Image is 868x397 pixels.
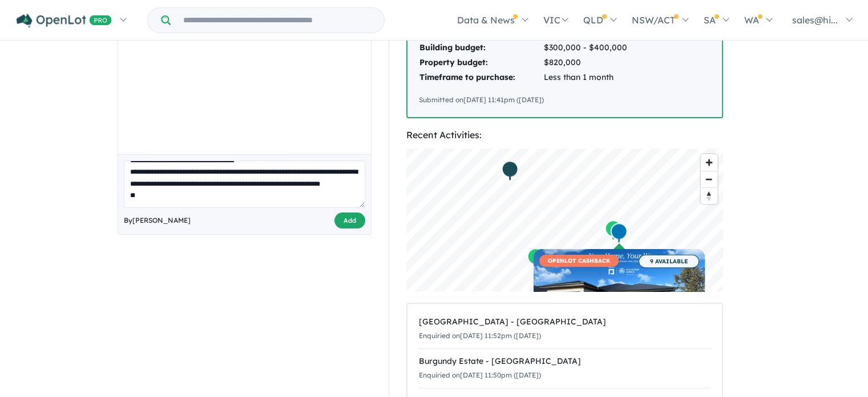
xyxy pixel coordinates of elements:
button: Add [334,212,365,229]
button: Zoom out [701,171,717,187]
span: Zoom out [701,171,717,187]
div: Recent Activities: [406,127,723,143]
div: Map marker [527,247,544,268]
canvas: Map [406,149,723,291]
td: Less than 1 month [543,70,710,85]
button: Zoom in [701,154,717,171]
td: Property budget: [419,55,543,70]
div: Map marker [604,219,621,240]
span: Reset bearing to north [701,188,717,204]
td: $820,000 [543,55,710,70]
td: Building budget: [419,41,543,55]
span: 9 AVAILABLE [639,255,699,268]
span: By [PERSON_NAME] [124,215,191,226]
div: Burgundy Estate - [GEOGRAPHIC_DATA] [419,355,710,368]
small: Enquiried on [DATE] 11:50pm ([DATE]) [419,371,541,379]
span: OPENLOT CASHBACK [539,255,619,267]
button: Reset bearing to north [701,187,717,204]
div: Submitted on [DATE] 11:41pm ([DATE]) [419,94,710,106]
td: Timeframe to purchase: [419,70,543,85]
div: Map marker [610,222,627,243]
a: Burgundy Estate - [GEOGRAPHIC_DATA]Enquiried on[DATE] 11:50pm ([DATE]) [419,348,710,388]
a: [GEOGRAPHIC_DATA] - [GEOGRAPHIC_DATA]Enquiried on[DATE] 11:52pm ([DATE]) [419,310,710,349]
small: Enquiried on [DATE] 11:52pm ([DATE]) [419,331,541,340]
input: Try estate name, suburb, builder or developer [173,8,382,33]
span: sales@hi... [792,14,838,26]
a: OPENLOT CASHBACK 9 AVAILABLE [534,249,705,335]
div: Map marker [501,160,518,181]
td: $300,000 - $400,000 [543,41,710,55]
img: Openlot PRO Logo White [17,14,112,28]
div: [GEOGRAPHIC_DATA] - [GEOGRAPHIC_DATA] [419,315,710,329]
